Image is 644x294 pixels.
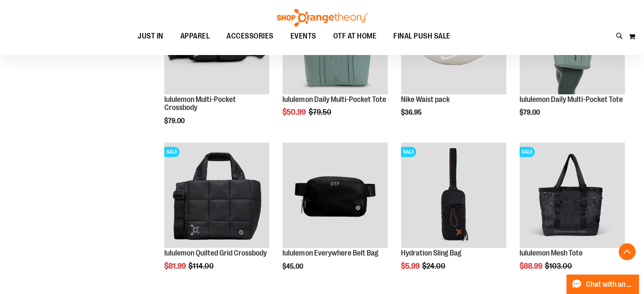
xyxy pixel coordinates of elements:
[422,262,447,270] span: $24.00
[164,147,180,157] span: SALE
[282,143,388,249] a: lululemon Everywhere Belt Bag
[227,27,274,46] span: ACCESSORIES
[282,95,386,104] a: lululemon Daily Multi-Pocket Tote
[401,109,423,116] span: $36.95
[333,27,377,46] span: OTF AT HOME
[282,263,304,270] span: $45.00
[520,95,623,104] a: lululemon Daily Multi-Pocket Tote
[520,109,541,116] span: $79.00
[282,108,307,116] span: $50.99
[520,147,535,157] span: SALE
[619,243,636,260] button: Back To Top
[129,27,172,46] a: JUST IN
[545,262,573,270] span: $103.00
[586,280,634,289] span: Chat with an Expert
[188,262,215,270] span: $114.00
[164,249,267,257] a: lululemon Quilted Grid Crossbody
[515,138,629,292] div: product
[520,143,625,248] img: Product image for lululemon Mesh Tote
[520,262,544,270] span: $88.99
[164,262,187,270] span: $81.99
[567,275,639,294] button: Chat with an Expert
[401,147,416,157] span: SALE
[282,143,388,248] img: lululemon Everywhere Belt Bag
[325,27,385,46] a: OTF AT HOME
[401,262,421,270] span: $5.99
[520,249,583,257] a: lululemon Mesh Tote
[401,95,450,104] a: Nike Waist pack
[218,27,282,46] a: ACCESSORIES
[401,143,506,248] img: Product image for Hydration Sling Bag
[276,9,369,27] img: Shop Orangetheory
[138,27,163,46] span: JUST IN
[282,27,325,46] a: EVENTS
[180,27,210,46] span: APPAREL
[278,138,392,292] div: product
[160,138,274,292] div: product
[401,143,506,249] a: Product image for Hydration Sling BagSALE
[164,117,186,125] span: $79.00
[172,27,218,46] a: APPAREL
[282,249,378,257] a: lululemon Everywhere Belt Bag
[520,143,625,249] a: Product image for lululemon Mesh ToteSALE
[401,249,462,257] a: Hydration Sling Bag
[164,143,270,249] a: lululemon Quilted Grid CrossbodySALE
[308,108,332,116] span: $79.50
[397,138,511,292] div: product
[164,95,236,112] a: lululemon Multi-Pocket Crossbody
[393,27,451,46] span: FINAL PUSH SALE
[164,143,270,248] img: lululemon Quilted Grid Crossbody
[385,27,459,46] a: FINAL PUSH SALE
[290,27,316,46] span: EVENTS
